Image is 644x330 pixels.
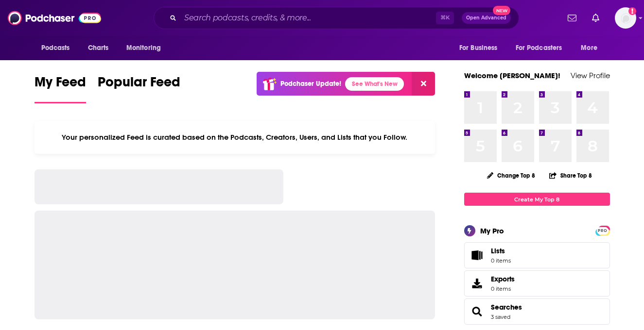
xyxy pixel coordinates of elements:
[574,39,609,57] button: open menu
[491,275,515,283] span: Exports
[180,10,436,26] input: Search podcasts, credits, & more...
[462,12,511,24] button: Open AdvancedNew
[549,166,592,185] button: Share Top 8
[464,193,610,206] a: Create My Top 8
[82,39,115,57] a: Charts
[588,10,603,26] a: Show notifications dropdown
[466,16,506,20] span: Open Advanced
[120,39,174,57] button: open menu
[459,41,498,55] span: For Business
[436,12,454,24] span: ⌘ K
[615,7,636,29] button: Show profile menu
[628,7,636,15] svg: Add a profile image
[35,121,435,154] div: Your personalized Feed is curated based on the Podcasts, Creators, Users, and Lists that you Follow.
[480,226,504,235] div: My Pro
[41,41,70,55] span: Podcasts
[491,247,505,255] span: Lists
[35,74,86,96] span: My Feed
[491,247,511,255] span: Lists
[564,10,580,26] a: Show notifications dropdown
[98,74,180,96] span: Popular Feed
[491,313,510,320] a: 3 saved
[615,7,636,29] span: Logged in as sarahhallprinc
[493,6,510,15] span: New
[35,74,86,103] a: My Feed
[468,248,487,262] span: Lists
[571,71,610,80] a: View Profile
[88,41,109,55] span: Charts
[464,71,560,80] a: Welcome [PERSON_NAME]!
[491,303,522,312] a: Searches
[468,277,487,290] span: Exports
[468,305,487,318] a: Searches
[581,41,597,55] span: More
[280,80,341,88] p: Podchaser Update!
[597,227,609,234] span: PRO
[516,41,562,55] span: For Podcasters
[615,7,636,29] img: User Profile
[491,257,511,264] span: 0 items
[453,39,510,57] button: open menu
[98,74,180,103] a: Popular Feed
[126,41,161,55] span: Monitoring
[597,227,609,234] a: PRO
[464,270,610,297] a: Exports
[509,39,576,57] button: open menu
[481,169,541,181] button: Change Top 8
[154,7,519,29] div: Search podcasts, credits, & more...
[35,39,83,57] button: open menu
[345,77,404,91] a: See What's New
[8,9,101,27] img: Podchaser - Follow, Share and Rate Podcasts
[491,285,515,292] span: 0 items
[464,298,610,325] span: Searches
[464,242,610,268] a: Lists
